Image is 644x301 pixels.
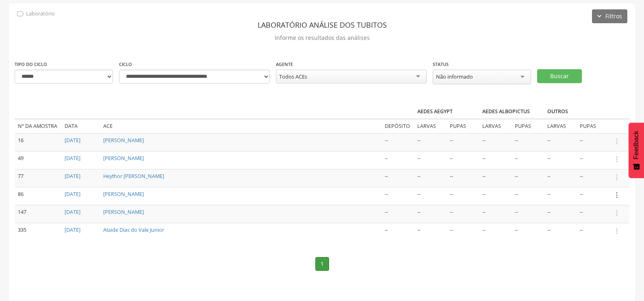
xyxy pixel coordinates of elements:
th: Aedes albopictus [479,105,544,119]
td: Larvas [414,119,447,133]
a: 1 [315,257,329,271]
div: Não informado [436,73,473,80]
td: -- [512,223,544,240]
td: -- [447,223,479,240]
td: -- [512,133,544,151]
a: [DATE] [65,209,80,215]
td: -- [447,205,479,223]
td: -- [512,169,544,187]
button: Filtros [592,9,627,23]
td: Data [61,119,100,133]
td: -- [577,223,609,240]
td: -- [577,205,609,223]
td: -- [447,187,479,205]
div: Todos ACEs [279,73,307,80]
td: -- [414,223,447,240]
label: Status [433,61,449,68]
a: [DATE] [65,155,80,162]
i:  [612,155,621,164]
a: [DATE] [65,226,80,233]
th: Outros [544,105,609,119]
button: Buscar [537,69,582,83]
td: Pupas [512,119,544,133]
td: Larvas [544,119,577,133]
td: -- [512,205,544,223]
i:  [612,137,621,146]
td: -- [544,205,577,223]
i:  [612,191,621,200]
a: [DATE] [65,191,80,198]
td: -- [577,133,609,151]
td: Depósito [382,119,414,133]
td: -- [447,133,479,151]
label: Tipo do ciclo [15,61,47,68]
td: -- [447,169,479,187]
td: 86 [15,187,61,205]
header: Laboratório análise dos tubitos [15,18,629,32]
a: Heythor [PERSON_NAME] [103,173,164,180]
td: 335 [15,223,61,240]
td: Larvas [479,119,512,133]
a: [PERSON_NAME] [103,209,144,215]
td: -- [382,205,414,223]
td: 77 [15,169,61,187]
a: [DATE] [65,137,80,144]
span: Feedback [633,131,640,159]
td: -- [512,187,544,205]
td: -- [544,133,577,151]
p: Laboratório [26,11,55,17]
td: -- [414,151,447,169]
td: -- [414,133,447,151]
td: -- [479,205,512,223]
td: -- [577,169,609,187]
td: -- [414,187,447,205]
td: -- [382,133,414,151]
td: -- [577,151,609,169]
td: 49 [15,151,61,169]
td: Nº da amostra [15,119,61,133]
td: -- [577,187,609,205]
button: Feedback - Mostrar pesquisa [629,123,644,178]
td: 147 [15,205,61,223]
td: -- [544,187,577,205]
i:  [612,209,621,218]
td: -- [512,151,544,169]
td: -- [479,187,512,205]
td: -- [382,169,414,187]
a: [PERSON_NAME] [103,155,144,162]
td: 16 [15,133,61,151]
p: Informe os resultados das análises [15,32,629,44]
td: ACE [100,119,382,133]
a: [DATE] [65,173,80,180]
td: -- [414,169,447,187]
td: -- [382,223,414,240]
td: -- [479,223,512,240]
a: Ataide Dias do Vale Junior [103,226,164,233]
td: -- [479,169,512,187]
a: [PERSON_NAME] [103,137,144,144]
td: -- [544,223,577,240]
td: Pupas [577,119,609,133]
label: Agente [276,61,293,68]
td: -- [544,151,577,169]
td: -- [479,133,512,151]
td: -- [382,187,414,205]
td: -- [447,151,479,169]
td: -- [382,151,414,169]
th: Aedes aegypt [414,105,479,119]
a: [PERSON_NAME] [103,191,144,198]
i:  [612,173,621,182]
td: -- [544,169,577,187]
td: -- [414,205,447,223]
td: -- [479,151,512,169]
label: Ciclo [119,61,132,68]
i:  [16,9,25,18]
td: Pupas [447,119,479,133]
i:  [612,226,621,235]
